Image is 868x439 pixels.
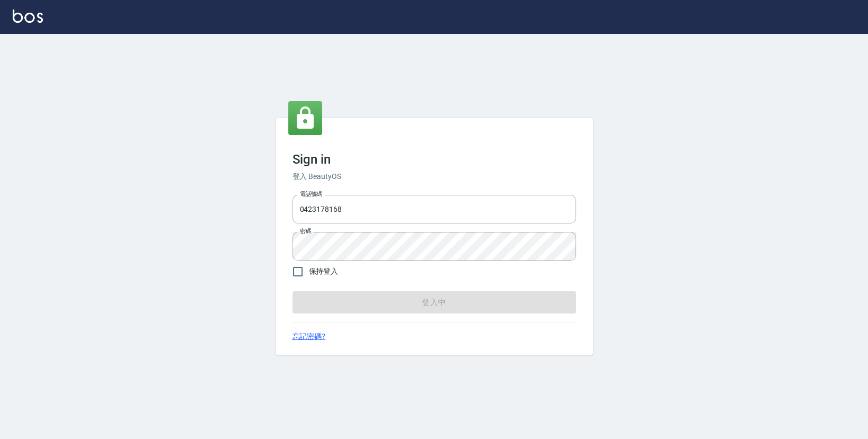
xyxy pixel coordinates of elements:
[13,10,43,23] img: Logo
[293,331,326,342] a: 忘記密碼?
[293,171,576,182] h6: 登入 BeautyOS
[293,152,576,167] h3: Sign in
[300,227,311,235] label: 密碼
[309,266,339,277] span: 保持登入
[300,190,322,198] label: 電話號碼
